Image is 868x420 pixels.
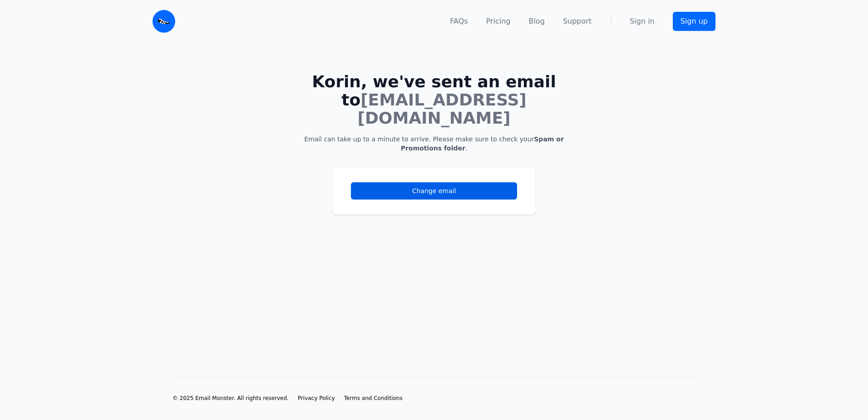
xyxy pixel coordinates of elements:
[401,135,564,152] b: Spam or Promotions folder
[450,16,468,27] a: FAQs
[303,73,565,127] h1: Korin, we've sent an email to
[529,16,545,27] a: Blog
[563,16,592,27] a: Support
[630,16,655,27] a: Sign in
[486,16,511,27] a: Pricing
[357,90,526,127] span: [EMAIL_ADDRESS][DOMAIN_NAME]
[153,10,175,33] img: Email Monster
[298,395,335,401] span: Privacy Policy
[173,395,289,402] li: © 2025 Email Monster. All rights reserved.
[298,395,335,402] a: Privacy Policy
[303,135,565,153] p: Email can take up to a minute to arrive. Please make sure to check your .
[673,12,715,31] a: Sign up
[351,182,517,200] a: Change email
[344,395,403,401] span: Terms and Conditions
[344,395,403,402] a: Terms and Conditions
